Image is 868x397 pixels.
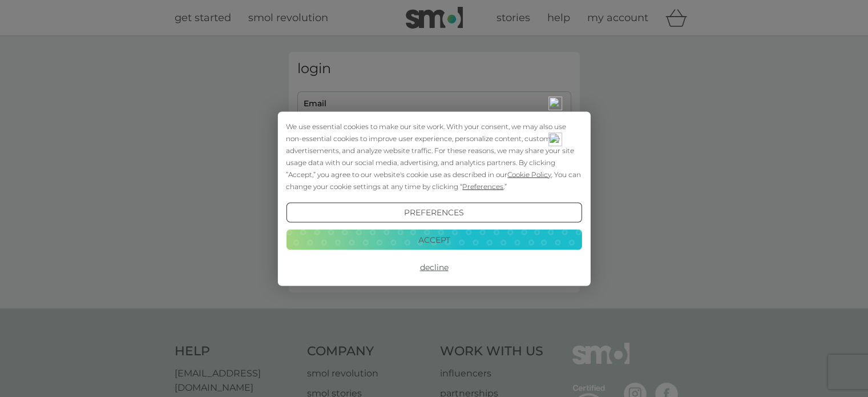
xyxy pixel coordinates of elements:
[507,170,551,178] span: Cookie Policy
[286,120,582,192] div: We use essential cookies to make our site work. With your consent, we may also use non-essential ...
[462,182,503,190] span: Preferences
[548,97,562,110] img: npw-badge-icon-locked.svg
[548,133,562,146] img: npw-badge-icon-locked.svg
[286,230,582,250] button: Accept
[277,111,590,286] div: Cookie Consent Prompt
[286,257,582,278] button: Decline
[286,202,582,223] button: Preferences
